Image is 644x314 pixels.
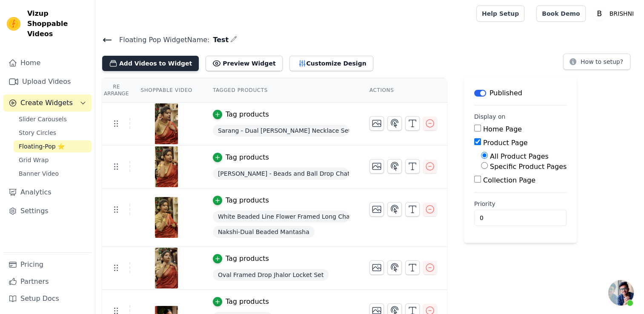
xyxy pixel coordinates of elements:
span: [PERSON_NAME] - Beads and Ball Drop Chatai Necklace Set [213,168,349,180]
button: Tag products [213,195,269,206]
label: Home Page [483,125,522,133]
div: Tag products [226,254,269,264]
img: Vizup [7,17,20,31]
img: vizup-images-29a5.png [155,146,178,187]
span: Floating Pop Widget Name: [112,35,209,45]
a: Setup Docs [3,290,92,307]
a: Home [3,54,92,71]
button: Add Videos to Widget [102,56,199,71]
a: Partners [3,273,92,290]
a: Book Demo [536,6,585,22]
img: vizup-images-77c8.png [155,197,178,238]
a: Story Circles [14,127,92,139]
th: Tagged Products [203,78,359,103]
button: Preview Widget [206,56,282,71]
button: B BRISHNI [592,6,637,21]
button: How to setup? [563,54,630,70]
div: Tag products [226,109,269,120]
span: Create Widgets [20,98,73,108]
img: vizup-images-4b90.png [155,103,178,144]
button: Change Thumbnail [369,202,384,217]
span: White Beaded Line Flower Framed Long Chatai Necklace Set [213,211,349,223]
a: Open chat [608,280,634,305]
span: Slider Carousels [19,115,67,123]
a: Analytics [3,184,92,201]
span: Banner Video [19,169,59,178]
span: Oval Framed Drop Jhalor Locket Set [213,269,329,281]
img: vizup-images-af21.png [155,248,178,288]
a: Help Setup [476,6,524,22]
th: Shoppable Video [130,78,202,103]
span: Grid Wrap [19,156,49,164]
div: Tag products [226,152,269,163]
span: Story Circles [19,128,56,137]
span: Sarang - Dual [PERSON_NAME] Necklace Set [213,125,349,137]
button: Tag products [213,109,269,120]
div: Tag products [226,297,269,307]
a: Slider Carousels [14,113,92,125]
button: Tag products [213,152,269,163]
a: How to setup? [563,60,630,68]
button: Tag products [213,297,269,307]
span: Test [209,35,229,45]
p: Published [489,88,522,98]
button: Customize Design [289,56,373,71]
th: Re Arrange [102,78,130,103]
th: Actions [359,78,447,103]
a: Banner Video [14,168,92,180]
button: Tag products [213,254,269,264]
button: Change Thumbnail [369,260,384,275]
a: Pricing [3,256,92,273]
span: Vizup Shoppable Videos [27,9,88,39]
label: Specific Product Pages [490,163,567,171]
span: Floating-Pop ⭐ [19,142,65,151]
a: Settings [3,203,92,220]
a: Floating-Pop ⭐ [14,140,92,152]
text: B [597,9,602,18]
p: BRISHNI [606,6,637,21]
a: Upload Videos [3,73,92,90]
label: Product Page [483,139,528,147]
div: Tag products [226,195,269,206]
label: All Product Pages [490,152,549,160]
legend: Display on [474,112,506,121]
label: Priority [474,200,567,208]
label: Collection Page [483,176,535,184]
button: Create Widgets [3,94,92,111]
a: Grid Wrap [14,154,92,166]
span: Nakshi-Dual Beaded Mantasha [213,226,315,238]
div: Edit Name [230,34,237,46]
button: Change Thumbnail [369,116,384,131]
button: Change Thumbnail [369,159,384,174]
